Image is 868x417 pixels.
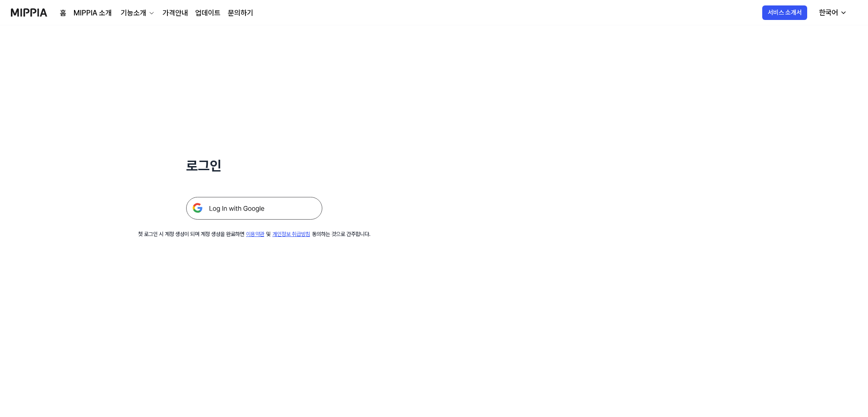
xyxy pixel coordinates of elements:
a: 이용약관 [246,231,264,237]
button: 한국어 [812,4,853,22]
a: MIPPIA 소개 [74,8,112,19]
button: 기능소개 [119,8,155,19]
div: 첫 로그인 시 계정 생성이 되며 계정 생성을 완료하면 및 동의하는 것으로 간주합니다. [138,231,370,238]
a: 개인정보 취급방침 [272,231,310,237]
img: 구글 로그인 버튼 [186,197,322,220]
div: 기능소개 [119,8,148,19]
a: 업데이트 [195,8,221,19]
button: 서비스 소개서 [762,5,807,20]
a: 문의하기 [228,8,253,19]
div: 한국어 [817,7,840,18]
a: 가격안내 [163,8,188,19]
a: 홈 [60,8,66,19]
h1: 로그인 [186,156,322,175]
